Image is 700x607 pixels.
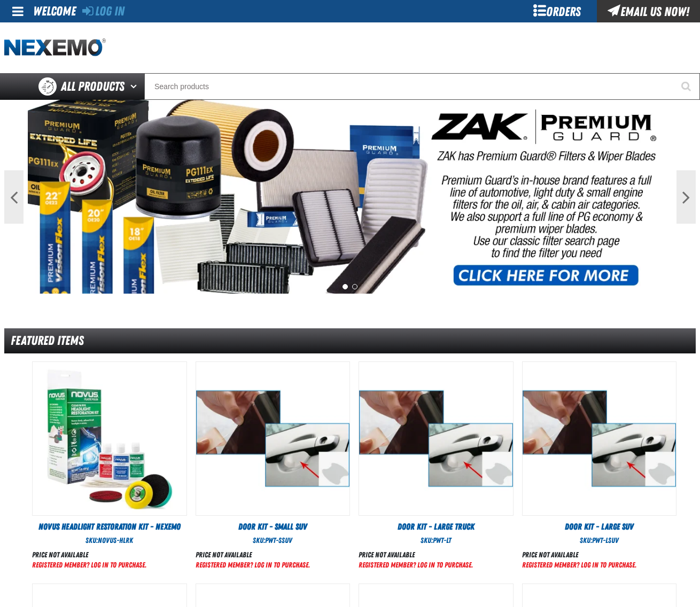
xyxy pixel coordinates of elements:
[196,521,351,533] a: Door Kit - Small SUV
[359,535,514,546] div: SKU:
[522,561,636,569] a: Registered Member? Log In to purchase.
[238,522,307,532] span: Door Kit - Small SUV
[265,536,292,545] span: PWT-SSUV
[32,561,146,569] a: Registered Member? Log In to purchase.
[592,536,619,545] span: PWT-LSUV
[522,535,677,546] div: SKU:
[33,362,186,516] : View Details of the Novus Headlight Restoration Kit - Nexemo
[32,535,187,546] div: SKU:
[398,522,475,532] span: Door Kit - Large Truck
[196,550,310,560] div: Price not available
[144,73,700,100] input: Search
[196,362,350,516] img: Door Kit - Small SUV
[565,522,634,532] span: Door Kit - Large SUV
[433,536,451,545] span: PWT-LT
[28,100,673,294] img: PG Filters & Wipers
[343,284,348,289] button: 1 of 2
[61,77,125,96] span: All Products
[32,521,187,533] a: Novus Headlight Restoration Kit - Nexemo
[522,550,636,560] div: Price not available
[523,362,676,516] img: Door Kit - Large SUV
[673,73,700,100] button: Start Searching
[352,284,357,289] button: 2 of 2
[359,561,473,569] a: Registered Member? Log In to purchase.
[38,522,181,532] span: Novus Headlight Restoration Kit - Nexemo
[522,521,677,533] a: Door Kit - Large SUV
[196,561,310,569] a: Registered Member? Log In to purchase.
[98,536,133,545] span: NOVUS-HLRK
[127,73,144,100] button: Open All Products pages
[196,535,351,546] div: SKU:
[33,362,186,516] img: Novus Headlight Restoration Kit - Nexemo
[82,4,125,19] a: Log In
[4,170,24,224] button: Previous
[359,362,513,516] img: Door Kit - Large Truck
[4,328,696,353] div: Featured Items
[359,362,513,516] : View Details of the Door Kit - Large Truck
[359,550,473,560] div: Price not available
[32,550,146,560] div: Price not available
[359,521,514,533] a: Door Kit - Large Truck
[4,38,106,57] img: Nexemo logo
[196,362,350,516] : View Details of the Door Kit - Small SUV
[523,362,676,516] : View Details of the Door Kit - Large SUV
[676,170,696,224] button: Next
